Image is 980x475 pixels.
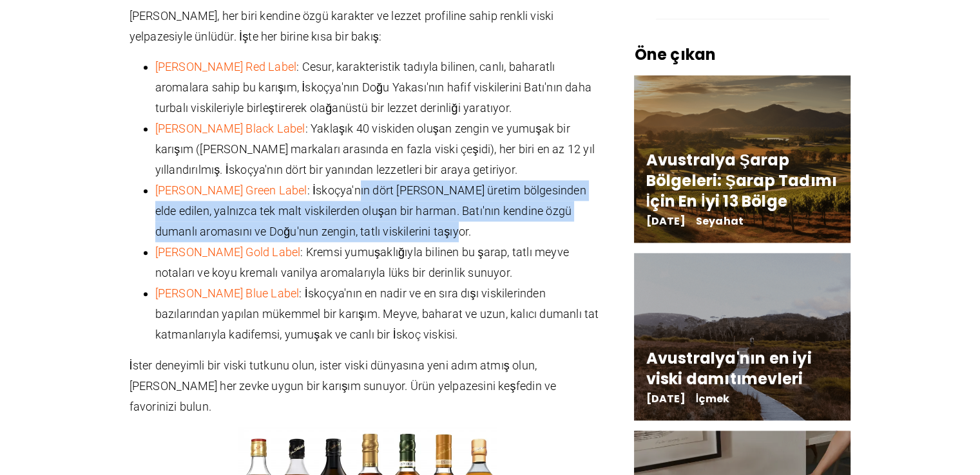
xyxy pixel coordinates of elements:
font: : Kremsi yumuşaklığıyla bilinen bu şarap, tatlı meyve notaları ve koyu kremalı vanilya aromalarıy... [155,245,569,279]
font: : Yaklaşık 40 viskiden oluşan zengin ve yumuşak bir karışım ([PERSON_NAME] markaları arasında en ... [155,122,595,176]
a: [PERSON_NAME] Blue Label [155,286,300,300]
a: [PERSON_NAME] Green Label [155,183,307,197]
a: [PERSON_NAME] Gold Label [155,245,301,259]
font: İster deneyimli bir viski tutkunu olun, ister viski dünyasına yeni adım atmış olun, [PERSON_NAME]... [130,359,557,413]
font: Öne çıkan [634,44,716,65]
font: : İskoçya'nın en nadir ve en sıra dışı viskilerinden bazılarından yapılan mükemmel bir karışım. M... [155,286,599,341]
font: [DATE] [646,391,685,406]
a: [PERSON_NAME] Black Label [155,122,305,135]
font: : İskoçya'nın dört [PERSON_NAME] üretim bölgesinden elde edilen, yalnızca tek malt viskilerden ol... [155,183,586,238]
a: Seyahat [696,214,744,228]
a: [PERSON_NAME] Red Label [155,60,297,73]
a: Avustralya'nın en iyi viski damıtımevleri [646,348,811,389]
a: İçmek [696,391,729,406]
font: [DATE] [646,214,685,228]
font: [PERSON_NAME], her biri kendine özgü karakter ve lezzet profiline sahip renkli viski yelpazesiyle... [130,9,554,43]
font: : Cesur, karakteristik tadıyla bilinen, canlı, baharatlı aromalara sahip bu karışım, İskoçya'nın ... [155,60,591,115]
a: Avustralya Şarap Bölgeleri: Şarap Tadımı İçin En İyi 13 Bölge [646,149,837,212]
